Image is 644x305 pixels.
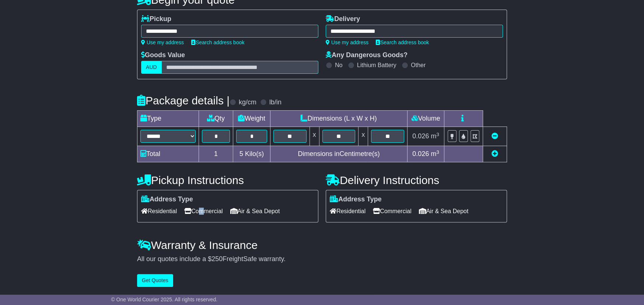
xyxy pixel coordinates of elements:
[141,61,162,74] label: AUD
[230,205,280,217] span: Air & Sea Depot
[419,205,469,217] span: Air & Sea Depot
[376,39,429,45] a: Search address book
[233,111,270,127] td: Weight
[330,205,365,217] span: Residential
[411,62,426,69] label: Other
[358,127,368,146] td: x
[111,297,217,302] span: © One World Courier 2025. All rights reserved.
[137,174,318,186] h4: Pickup Instructions
[184,205,223,217] span: Commercial
[199,146,233,162] td: 1
[412,150,429,157] span: 0.026
[141,51,185,59] label: Goods Value
[270,146,407,162] td: Dimensions in Centimetre(s)
[357,62,396,69] label: Lithium Battery
[141,195,193,204] label: Address Type
[326,39,368,45] a: Use my address
[412,132,429,140] span: 0.026
[491,150,498,157] a: Add new item
[137,111,199,127] td: Type
[436,149,439,155] sup: 3
[326,15,360,23] label: Delivery
[141,15,171,23] label: Pickup
[373,205,411,217] span: Commercial
[431,150,439,157] span: m
[191,39,244,45] a: Search address book
[407,111,444,127] td: Volume
[436,132,439,137] sup: 3
[233,146,270,162] td: Kilo(s)
[239,150,243,157] span: 5
[239,98,256,107] label: kg/cm
[326,174,507,186] h4: Delivery Instructions
[137,274,173,287] button: Get Quotes
[309,127,319,146] td: x
[211,255,223,263] span: 250
[491,132,498,140] a: Remove this item
[330,195,382,204] label: Address Type
[335,62,342,69] label: No
[199,111,233,127] td: Qty
[431,132,439,140] span: m
[270,111,407,127] td: Dimensions (L x W x H)
[326,51,407,59] label: Any Dangerous Goods?
[141,39,184,45] a: Use my address
[137,94,230,107] h4: Package details |
[141,205,177,217] span: Residential
[137,146,199,162] td: Total
[137,255,507,263] div: All our quotes include a $ FreightSafe warranty.
[137,239,507,251] h4: Warranty & Insurance
[269,98,281,107] label: lb/in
